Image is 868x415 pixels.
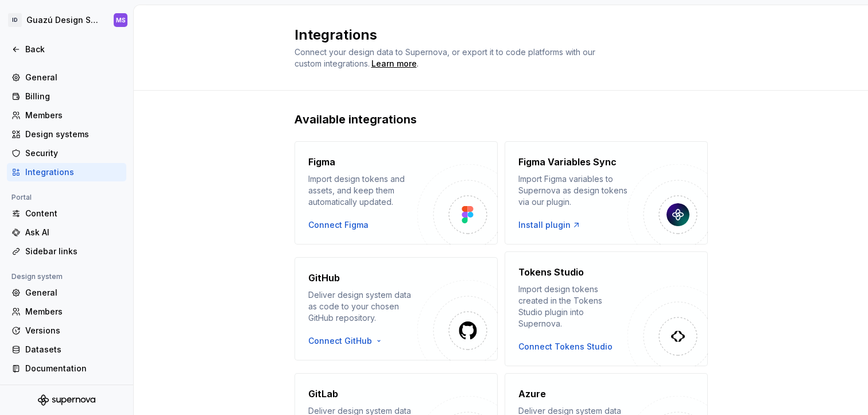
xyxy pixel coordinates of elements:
[25,129,122,140] div: Design systems
[8,13,22,27] div: ID
[308,387,338,401] h4: GitLab
[518,173,627,208] div: Import Figma variables to Supernova as design tokens via our plugin.
[25,246,122,257] div: Sidebar links
[308,219,369,231] button: Connect Figma
[7,144,126,162] a: Security
[294,141,498,245] button: FigmaImport design tokens and assets, and keep them automatically updated.Connect Figma
[518,265,584,279] h4: Tokens Studio
[7,125,126,143] a: Design systems
[25,287,122,298] div: General
[308,289,417,324] div: Deliver design system data as code to your chosen GitHub repository.
[7,87,126,106] a: Billing
[7,106,126,125] a: Members
[25,148,122,159] div: Security
[518,219,581,231] a: Install plugin
[518,284,627,329] div: Import design tokens created in the Tokens Studio plugin into Supernova.
[25,91,122,102] div: Billing
[7,163,126,181] a: Integrations
[7,302,126,321] a: Members
[7,340,126,359] a: Datasets
[371,58,417,69] a: Learn more
[7,270,67,284] div: Design system
[308,173,417,208] div: Import design tokens and assets, and keep them automatically updated.
[518,387,546,401] h4: Azure
[25,344,122,355] div: Datasets
[26,14,100,26] div: Guazú Design System
[7,40,126,59] a: Back
[308,271,340,285] h4: GitHub
[7,284,126,302] a: General
[25,227,122,238] div: Ask AI
[25,306,122,317] div: Members
[294,251,498,366] button: GitHubDeliver design system data as code to your chosen GitHub repository.Connect GitHub
[25,166,122,178] div: Integrations
[25,208,122,219] div: Content
[25,110,122,121] div: Members
[2,7,131,33] button: IDGuazú Design SystemMS
[38,394,95,406] svg: Supernova Logo
[7,191,36,204] div: Portal
[294,26,694,44] h2: Integrations
[25,72,122,83] div: General
[505,141,708,245] button: Figma Variables SyncImport Figma variables to Supernova as design tokens via our plugin.Install p...
[308,155,335,169] h4: Figma
[308,335,372,347] span: Connect GitHub
[7,223,126,242] a: Ask AI
[294,111,708,127] h2: Available integrations
[518,341,613,352] button: Connect Tokens Studio
[7,359,126,378] a: Documentation
[7,242,126,261] a: Sidebar links
[308,335,388,347] button: Connect GitHub
[25,44,122,55] div: Back
[518,155,617,169] h4: Figma Variables Sync
[25,363,122,374] div: Documentation
[505,251,708,366] button: Tokens StudioImport design tokens created in the Tokens Studio plugin into Supernova.Connect Toke...
[370,60,418,68] span: .
[294,47,598,68] span: Connect your design data to Supernova, or export it to code platforms with our custom integrations.
[25,325,122,336] div: Versions
[7,68,126,87] a: General
[7,321,126,340] a: Versions
[116,15,126,25] div: MS
[7,204,126,223] a: Content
